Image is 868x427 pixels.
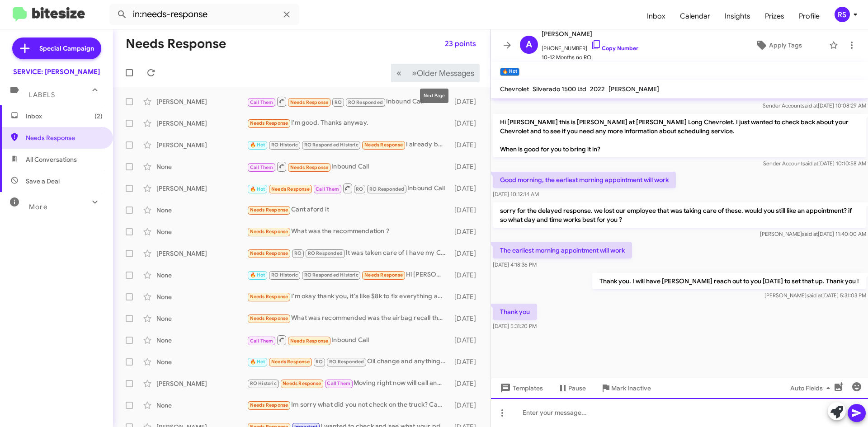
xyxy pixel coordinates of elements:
span: Needs Response [250,207,288,213]
span: Mark Inactive [611,380,651,396]
span: Needs Response [250,120,288,126]
span: Special Campaign [39,44,94,53]
span: Needs Response [271,186,310,192]
span: Auto Fields [790,380,834,396]
span: RO [294,250,302,256]
a: Profile [792,3,827,29]
span: Needs Response [250,402,288,408]
div: Moving right now will call and make arrangements for it [247,378,450,389]
span: [DATE] 10:12:14 AM [493,191,539,197]
span: said at [802,230,818,237]
div: [DATE] [450,141,483,150]
span: 23 points [445,36,476,52]
nav: Page navigation example [392,64,480,82]
span: RO Historic [250,380,277,386]
span: said at [802,102,818,109]
span: RO Responded [348,99,383,105]
div: None [156,401,247,410]
div: Next Page [420,89,448,103]
button: Apply Tags [732,37,825,53]
button: Auto Fields [783,380,841,396]
div: [PERSON_NAME] [156,379,247,388]
div: None [156,162,247,171]
span: Inbox [26,112,103,121]
div: [DATE] [450,162,483,171]
span: 🔥 Hot [250,186,265,192]
span: Needs Response [290,164,329,170]
p: Thank you. I will have [PERSON_NAME] reach out to you [DATE] to set that up. Thank you ! [592,273,866,289]
span: A [526,38,532,52]
div: None [156,336,247,345]
span: RO Responded Historic [304,272,359,278]
span: RO Responded [329,359,364,365]
span: Needs Response [283,380,321,386]
span: RO [356,186,363,192]
div: [PERSON_NAME] [156,184,247,193]
div: SERVICE: [PERSON_NAME] [13,67,100,76]
a: Inbox [640,3,673,29]
div: [DATE] [450,357,483,366]
span: 10-12 Months no RO [542,53,638,62]
span: Pause [568,380,586,396]
a: Calendar [673,3,717,29]
span: RO Responded Historic [304,142,359,148]
span: More [29,203,47,211]
span: 🔥 Hot [250,142,265,148]
div: [PERSON_NAME] [156,119,247,128]
div: RS [835,7,850,22]
span: Call Them [250,338,274,344]
span: Needs Response [290,338,329,344]
span: RO Historic [271,272,298,278]
div: Im sorry what did you not check on the truck? Can you let me know to bring it in? [247,400,450,410]
span: RO [335,99,342,105]
a: Special Campaign [12,38,101,59]
span: Needs Response [250,294,288,300]
span: Needs Response [271,359,310,365]
div: [DATE] [450,249,483,258]
div: Inbound Call [247,161,450,172]
span: Templates [498,380,543,396]
button: Mark Inactive [593,380,658,396]
div: [PERSON_NAME] [156,97,247,106]
input: Search [109,4,299,25]
span: said at [802,160,818,167]
div: I'm good. Thanks anyway. [247,118,450,128]
span: 2022 [590,85,605,93]
span: [DATE] 4:18:36 PM [493,261,537,268]
span: Save a Deal [26,177,60,186]
span: Apply Tags [769,37,802,53]
h1: Needs Response [126,37,226,51]
div: Cant aford it [247,205,450,215]
span: RO Responded [308,250,343,256]
div: [DATE] [450,97,483,106]
div: [DATE] [450,292,483,301]
div: I'm okay thank you, it's like $8k to fix everything and I don't have that [247,291,450,302]
button: Pause [550,380,593,396]
div: What was recommended was the airbag recall that you were supposed to order and was supposed to be... [247,313,450,324]
button: Templates [491,380,550,396]
div: [DATE] [450,227,483,236]
span: Needs Response [250,229,288,235]
span: Call Them [327,380,350,386]
small: 🔥 Hot [500,68,519,76]
div: None [156,314,247,323]
a: Prizes [758,3,792,29]
span: Labels [29,91,55,99]
span: [PERSON_NAME] [DATE] 11:40:00 AM [760,230,866,237]
div: What was the recommendation ? [247,226,450,237]
span: Needs Response [26,133,103,142]
div: [DATE] [450,401,483,410]
div: [PERSON_NAME] [156,249,247,258]
button: Next [406,64,480,82]
span: Needs Response [290,99,329,105]
span: [PERSON_NAME] [542,28,638,39]
div: I already booked the appointment [247,140,450,150]
div: [PERSON_NAME] [156,141,247,150]
span: Needs Response [250,315,288,321]
p: sorry for the delayed response. we lost our employee that was taking care of these. would you sti... [493,202,866,228]
div: Hi [PERSON_NAME]. No follow-up as yet. However, your service team did apprise me of the recommend... [247,270,450,280]
button: Previous [391,64,407,82]
div: None [156,271,247,280]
